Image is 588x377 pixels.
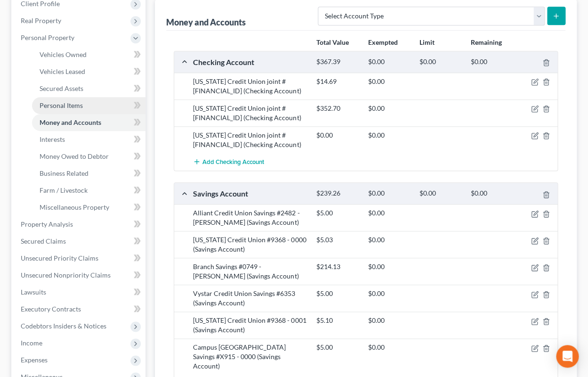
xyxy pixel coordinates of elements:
[363,343,414,352] div: $0.00
[40,152,109,160] span: Money Owed to Debtor
[188,131,312,149] div: [US_STATE] Credit Union joint #[FINANCIAL_ID] (Checking Account)
[40,67,85,75] span: Vehicles Leased
[40,101,83,109] span: Personal Items
[21,237,66,245] span: Secured Claims
[13,267,145,284] a: Unsecured Nonpriority Claims
[188,262,312,281] div: Branch Savings #0749 - [PERSON_NAME] (Savings Account)
[188,343,312,371] div: Campus [GEOGRAPHIC_DATA] Savings #X915 - 0000 (Savings Account)
[21,339,42,347] span: Income
[13,284,145,301] a: Lawsuits
[21,356,48,364] span: Expenses
[419,38,435,46] strong: Limit
[363,262,414,271] div: $0.00
[202,158,264,166] span: Add Checking Account
[312,343,363,352] div: $5.00
[466,57,517,66] div: $0.00
[316,38,349,46] strong: Total Value
[32,97,145,114] a: Personal Items
[363,316,414,325] div: $0.00
[40,118,101,126] span: Money and Accounts
[40,186,88,194] span: Farm / Livestock
[21,254,98,262] span: Unsecured Priority Claims
[188,57,312,67] div: Checking Account
[188,208,312,227] div: Alliant Credit Union Savings #2482 - [PERSON_NAME] (Savings Account)
[363,77,414,86] div: $0.00
[414,189,466,198] div: $0.00
[21,16,61,25] span: Real Property
[312,208,363,218] div: $5.00
[556,345,579,368] div: Open Intercom Messenger
[363,289,414,298] div: $0.00
[21,288,46,296] span: Lawsuits
[40,169,89,177] span: Business Related
[21,322,106,330] span: Codebtors Insiders & Notices
[414,57,466,66] div: $0.00
[166,16,246,28] div: Money and Accounts
[312,316,363,325] div: $5.10
[32,80,145,97] a: Secured Assets
[312,77,363,86] div: $14.69
[363,235,414,245] div: $0.00
[13,301,145,318] a: Executory Contracts
[21,33,74,41] span: Personal Property
[466,189,517,198] div: $0.00
[312,104,363,113] div: $352.70
[188,316,312,335] div: [US_STATE] Credit Union #9368 - 0001 (Savings Account)
[188,77,312,96] div: [US_STATE] Credit Union joint #[FINANCIAL_ID] (Checking Account)
[32,182,145,199] a: Farm / Livestock
[312,262,363,271] div: $214.13
[13,233,145,250] a: Secured Claims
[188,235,312,254] div: [US_STATE] Credit Union #9368 - 0000 (Savings Account)
[13,250,145,267] a: Unsecured Priority Claims
[40,50,87,58] span: Vehicles Owned
[312,131,363,140] div: $0.00
[32,46,145,63] a: Vehicles Owned
[312,189,363,198] div: $239.26
[32,165,145,182] a: Business Related
[363,189,414,198] div: $0.00
[188,188,312,198] div: Savings Account
[13,216,145,233] a: Property Analysis
[363,104,414,113] div: $0.00
[363,208,414,218] div: $0.00
[32,114,145,131] a: Money and Accounts
[32,199,145,216] a: Miscellaneous Property
[188,104,312,123] div: [US_STATE] Credit Union joint #[FINANCIAL_ID] (Checking Account)
[32,148,145,165] a: Money Owed to Debtor
[40,135,65,143] span: Interests
[193,153,264,171] button: Add Checking Account
[32,131,145,148] a: Interests
[21,220,73,228] span: Property Analysis
[312,57,363,66] div: $367.39
[363,57,414,66] div: $0.00
[312,235,363,245] div: $5.03
[471,38,502,46] strong: Remaining
[40,84,83,92] span: Secured Assets
[312,289,363,298] div: $5.00
[188,289,312,308] div: Vystar Credit Union Savings #6353 (Savings Account)
[21,305,81,313] span: Executory Contracts
[363,131,414,140] div: $0.00
[40,203,109,211] span: Miscellaneous Property
[21,271,111,279] span: Unsecured Nonpriority Claims
[368,38,397,46] strong: Exempted
[32,63,145,80] a: Vehicles Leased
